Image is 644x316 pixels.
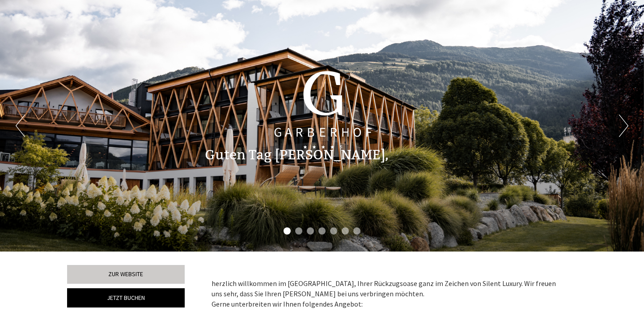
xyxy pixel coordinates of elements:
[67,265,185,284] a: Zur Website
[619,115,628,137] button: Next
[16,115,25,137] button: Previous
[212,278,564,309] p: herzlich willkommen im [GEOGRAPHIC_DATA], Ihrer Rückzugsoase ganz im Zeichen von Silent Luxury. W...
[67,288,185,307] a: Jetzt buchen
[205,148,389,162] h1: Guten Tag [PERSON_NAME],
